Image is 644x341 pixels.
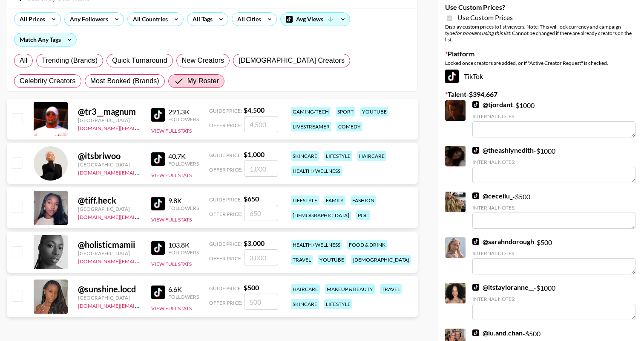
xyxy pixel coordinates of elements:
[351,255,411,265] div: [DEMOGRAPHIC_DATA]
[209,255,242,262] span: Offer Price:
[78,151,141,161] div: @ itsbriwoo
[472,329,479,336] img: TikTok
[445,3,637,12] label: Use Custom Prices?
[291,255,313,265] div: travel
[239,55,345,66] span: [DEMOGRAPHIC_DATA] Creators
[472,238,479,245] img: TikTok
[78,239,141,250] div: @ holisticmamii
[472,192,479,199] img: TikTok
[151,241,165,255] img: TikTok
[472,192,635,229] div: - $ 500
[209,300,242,306] span: Offer Price:
[324,299,352,309] div: lifestyle
[472,283,635,320] div: - $ 1000
[472,147,479,154] img: TikTok
[78,161,141,168] div: [GEOGRAPHIC_DATA]
[209,241,242,247] span: Guide Price:
[291,122,331,131] div: livestreamer
[457,13,513,22] span: Use Custom Prices
[324,195,345,205] div: family
[336,107,355,117] div: sport
[291,151,319,161] div: skincare
[445,50,637,58] label: Platform
[14,13,47,26] div: All Prices
[151,197,165,210] img: TikTok
[445,60,637,66] div: Locked once creators are added, or if "Active Creator Request" is checked.
[244,249,278,265] input: 3,000
[151,305,192,312] button: View Full Stats
[472,250,635,256] div: Internal Notes:
[209,196,242,203] span: Guide Price:
[455,30,510,36] em: for bookers using this list
[78,168,206,176] a: [DOMAIN_NAME][EMAIL_ADDRESS][DOMAIN_NAME]
[168,152,199,160] div: 40.7K
[151,286,165,299] img: TikTok
[356,210,370,220] div: poc
[151,172,192,178] button: View Full Stats
[128,13,170,26] div: All Countries
[472,204,635,211] div: Internal Notes:
[209,285,242,291] span: Guide Price:
[472,237,534,246] a: @sarahndorough
[318,255,346,265] div: youtube
[78,195,141,206] div: @ tiff.heck
[360,107,388,117] div: youtube
[351,195,376,205] div: fashion
[209,122,242,128] span: Offer Price:
[324,151,352,161] div: lifestyle
[472,159,635,165] div: Internal Notes:
[187,13,214,26] div: All Tags
[168,249,199,256] div: Followers
[187,76,219,86] span: My Roster
[112,55,167,66] span: Quick Turnaround
[445,23,637,43] div: Display custom prices to list viewers. Note: This will lock currency and campaign type . Cannot b...
[244,195,259,203] strong: $ 650
[472,237,635,274] div: - $ 500
[291,210,351,220] div: [DEMOGRAPHIC_DATA]
[244,283,259,291] strong: $ 500
[168,116,199,122] div: Followers
[78,301,206,309] a: [DOMAIN_NAME][EMAIL_ADDRESS][DOMAIN_NAME]
[20,55,27,66] span: All
[168,108,199,116] div: 291.3K
[182,55,224,66] span: New Creators
[168,285,199,294] div: 6.6K
[472,113,635,119] div: Internal Notes:
[357,151,386,161] div: haircare
[78,250,141,256] div: [GEOGRAPHIC_DATA]
[151,216,192,223] button: View Full Stats
[209,166,242,173] span: Offer Price:
[78,212,206,220] a: [DOMAIN_NAME][EMAIL_ADDRESS][DOMAIN_NAME]
[291,107,331,117] div: gaming/tech
[78,206,141,212] div: [GEOGRAPHIC_DATA]
[65,13,110,26] div: Any Followers
[168,205,199,211] div: Followers
[472,329,523,337] a: @lu.and.chan
[244,294,278,310] input: 500
[244,239,264,247] strong: $ 3,000
[291,195,319,205] div: lifestyle
[325,284,375,294] div: makeup & beauty
[244,106,264,114] strong: $ 4,500
[209,152,242,158] span: Guide Price:
[472,146,635,183] div: - $ 1000
[347,240,387,250] div: food & drink
[291,299,319,309] div: skincare
[445,70,637,83] div: TikTok
[209,108,242,114] span: Guide Price:
[14,33,76,46] div: Match Any Tags
[209,211,242,217] span: Offer Price:
[244,160,278,177] input: 1,000
[291,284,320,294] div: haircare
[42,55,98,66] span: Trending (Brands)
[151,261,192,267] button: View Full Stats
[281,13,350,26] div: Avg Views
[151,128,192,134] button: View Full Stats
[90,76,159,86] span: Most Booked (Brands)
[151,108,165,122] img: TikTok
[78,123,206,131] a: [DOMAIN_NAME][EMAIL_ADDRESS][DOMAIN_NAME]
[472,284,479,291] img: TikTok
[291,240,342,250] div: health / wellness
[291,166,342,176] div: health / wellness
[244,116,278,132] input: 4,500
